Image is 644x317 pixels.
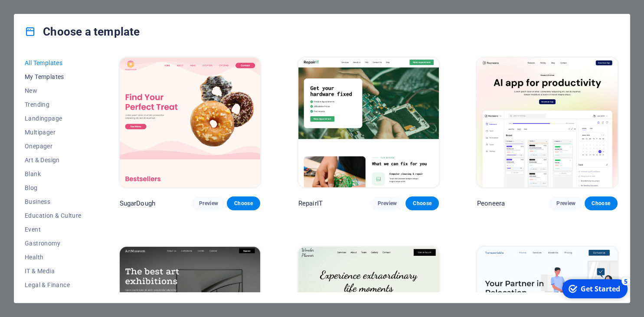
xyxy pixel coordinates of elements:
p: Peoneera [477,199,505,208]
span: Preview [199,200,218,207]
button: Multipager [25,125,82,139]
span: Business [25,198,82,205]
button: Event [25,222,82,236]
span: Choose [592,200,611,207]
span: Legal & Finance [25,281,82,288]
span: Education & Culture [25,212,82,219]
div: Get Started [23,8,63,18]
span: Gastronomy [25,240,82,247]
span: Event [25,226,82,233]
span: Choose [234,200,253,207]
button: Preview [549,196,582,210]
button: Choose [227,196,260,210]
span: Health [25,254,82,261]
span: Multipager [25,129,82,136]
button: Art & Design [25,153,82,167]
h4: Choose a template [25,25,140,39]
p: RepairIT [298,199,323,208]
button: Blog [25,181,82,195]
button: My Templates [25,70,82,84]
span: Trending [25,101,82,108]
span: Blank [25,170,82,177]
button: Health [25,250,82,264]
button: Blank [25,167,82,181]
button: Landingpage [25,111,82,125]
img: RepairIT [298,58,439,187]
div: 5 [64,1,73,10]
span: Blog [25,184,82,191]
button: Non-Profit [25,292,82,306]
button: Business [25,195,82,209]
button: Preview [192,196,225,210]
button: Choose [405,196,438,210]
button: Onepager [25,139,82,153]
span: Choose [412,200,432,207]
img: SugarDough [120,58,260,187]
img: Peoneera [477,58,618,187]
span: Landingpage [25,115,82,122]
button: IT & Media [25,264,82,278]
span: Preview [378,200,397,207]
button: All Templates [25,56,82,70]
span: IT & Media [25,268,82,275]
span: Preview [556,200,575,207]
span: Art & Design [25,157,82,163]
button: Preview [371,196,404,210]
span: Onepager [25,143,82,150]
button: New [25,84,82,98]
button: Trending [25,98,82,111]
span: All Templates [25,59,82,66]
button: Choose [585,196,618,210]
button: Education & Culture [25,209,82,222]
button: Gastronomy [25,236,82,250]
p: SugarDough [120,199,155,208]
div: Get Started 5 items remaining, 0% complete [5,3,70,23]
span: New [25,87,82,94]
button: Legal & Finance [25,278,82,292]
span: My Templates [25,73,82,80]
